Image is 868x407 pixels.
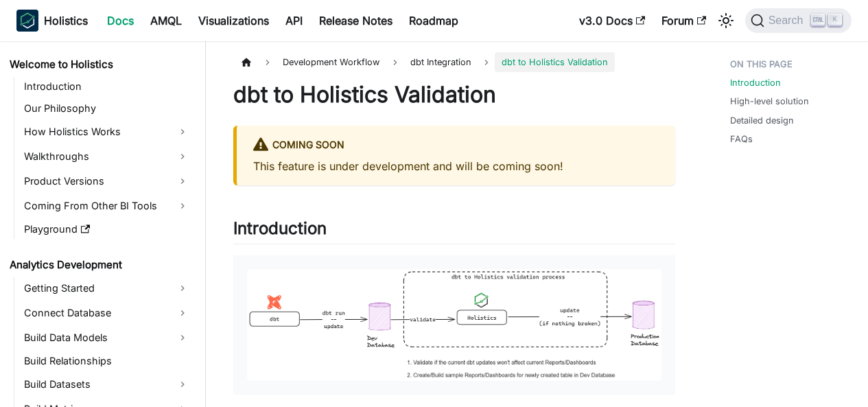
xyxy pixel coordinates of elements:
[20,99,193,118] a: Our Philosophy
[20,195,193,217] a: Coming From Other BI Tools
[253,137,659,154] div: Coming Soon
[277,10,311,32] a: API
[16,10,38,32] img: Holistics
[410,57,471,67] span: dbt Integration
[233,81,675,108] h1: dbt to Holistics Validation
[828,14,842,26] kbd: K
[730,114,794,127] a: Detailed design
[715,10,737,32] button: Switch between dark and light mode (currently light mode)
[20,302,193,324] a: Connect Database
[401,10,467,32] a: Roadmap
[764,14,812,27] span: Search
[571,10,653,32] a: v3.0 Docs
[20,277,193,299] a: Getting Started
[20,121,193,143] a: How Holistics Works
[44,12,88,29] b: Holistics
[20,220,193,239] a: Playground
[5,55,193,74] a: Welcome to Holistics
[16,10,88,32] a: HolisticsHolistics
[653,10,714,32] a: Forum
[403,52,478,72] a: dbt Integration
[233,52,675,72] nav: Breadcrumbs
[730,76,781,89] a: Introduction
[5,255,193,275] a: Analytics Development
[142,10,190,32] a: AMQL
[247,269,661,381] img: dbt-holistics-validation-intro
[276,52,386,72] span: Development Workflow
[745,8,852,33] button: Search (Ctrl+K)
[495,52,615,72] span: dbt to Holistics Validation
[253,158,659,174] p: This feature is under development and will be coming soon!
[730,95,809,108] a: High-level solution
[20,373,193,395] a: Build Datasets
[99,10,142,32] a: Docs
[233,52,259,72] a: Home page
[20,351,193,371] a: Build Relationships
[20,77,193,96] a: Introduction
[20,146,193,167] a: Walkthroughs
[233,218,675,244] h2: Introduction
[190,10,277,32] a: Visualizations
[730,132,753,146] a: FAQs
[20,170,193,192] a: Product Versions
[20,327,193,349] a: Build Data Models
[311,10,401,32] a: Release Notes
